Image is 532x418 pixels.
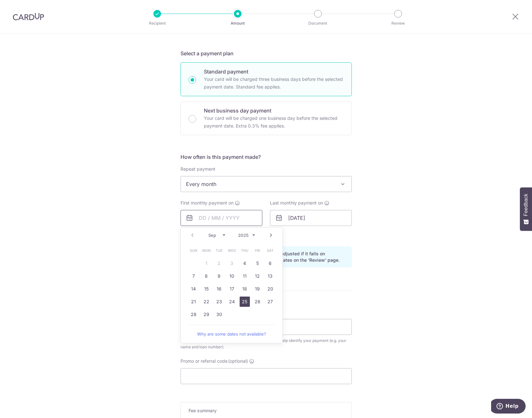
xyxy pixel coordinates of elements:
[227,245,237,256] span: Wednesday
[270,200,323,206] span: Last monthly payment on
[252,284,263,294] a: 19
[265,258,275,268] a: 6
[13,13,44,20] img: CardUp
[201,309,212,320] a: 29
[294,20,342,27] p: Document
[265,297,275,307] a: 27
[252,245,263,256] span: Friday
[520,187,532,231] button: Feedback - Show survey
[189,245,199,256] span: Sunday
[265,271,275,281] a: 13
[214,309,224,320] a: 30
[204,75,344,91] p: Your card will be charged three business days before the selected payment date. Standard fee appl...
[240,284,250,294] a: 18
[252,297,263,307] a: 26
[181,200,234,206] span: First monthly payment on
[252,258,263,268] a: 5
[204,68,344,75] p: Standard payment
[228,358,248,364] span: (optional)
[214,284,224,294] a: 16
[214,297,224,307] a: 23
[201,245,212,256] span: Monday
[214,20,261,27] p: Amount
[240,297,250,307] a: 25
[240,271,250,281] a: 11
[523,194,529,216] span: Feedback
[214,271,224,281] a: 9
[189,309,199,320] a: 28
[227,284,237,294] a: 17
[270,210,352,226] input: DD / MM / YYYY
[227,271,237,281] a: 10
[240,245,250,256] span: Thursday
[181,176,352,192] span: Every month
[189,284,199,294] a: 14
[201,271,212,281] a: 8
[491,399,526,415] iframe: Opens a widget where you can find more information
[214,245,224,256] span: Tuesday
[204,114,344,130] p: Your card will be charged one business day before the selected payment date. Extra 0.3% fee applies.
[181,176,351,192] span: Every month
[181,210,262,226] input: DD / MM / YYYY
[240,258,250,268] a: 4
[181,166,215,172] label: Repeat payment
[181,358,227,364] span: Promo or referral code
[267,231,275,239] a: Next
[374,20,422,27] p: Review
[181,337,352,350] div: This will be to help identify your payment (e.g. your name and loan number).
[227,297,237,307] a: 24
[201,297,212,307] a: 22
[204,107,344,114] p: Next business day payment
[201,284,212,294] a: 15
[189,407,344,414] h5: Fee summary
[181,50,352,57] h5: Select a payment plan
[265,245,275,256] span: Saturday
[252,271,263,281] a: 12
[265,284,275,294] a: 20
[189,328,275,340] a: Why are some dates not available?
[189,271,199,281] a: 7
[134,20,181,27] p: Recipient
[189,297,199,307] a: 21
[181,153,352,161] h5: How often is this payment made?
